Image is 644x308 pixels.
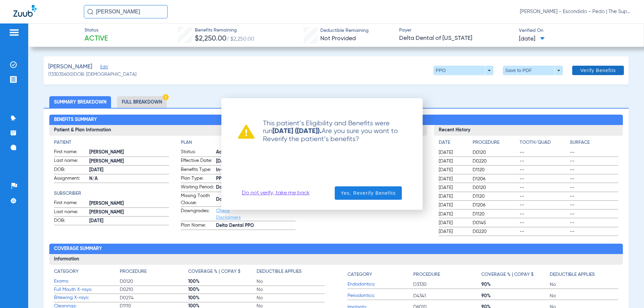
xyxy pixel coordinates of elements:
img: warning already ran verification recently [238,124,255,139]
p: This patient’s Eligibility and Benefits were run Are you sure you want to Reverify the patient’s ... [255,120,406,143]
iframe: Chat Widget [610,276,644,308]
span: Yes, Reverify Benefits [341,190,396,196]
strong: [DATE] ([DATE]). [272,128,322,135]
a: Do not verify, take me back [242,190,310,196]
button: Yes, Reverify Benefits [335,186,402,200]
